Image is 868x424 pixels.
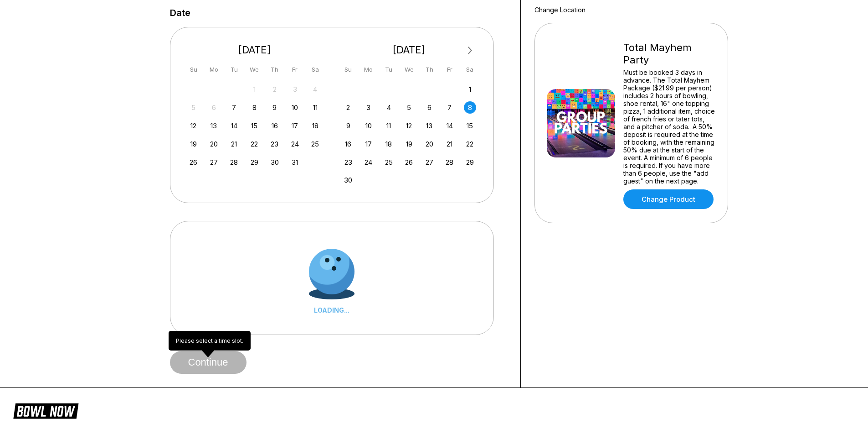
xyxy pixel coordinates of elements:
[228,101,240,114] div: Choose Tuesday, October 7th, 2025
[228,63,240,76] div: Tu
[187,120,200,132] div: Choose Sunday, October 12th, 2025
[228,120,240,132] div: Choose Tuesday, October 14th, 2025
[248,101,261,114] div: Choose Wednesday, October 8th, 2025
[228,138,240,150] div: Choose Tuesday, October 21st, 2025
[187,63,200,76] div: Su
[208,63,220,76] div: Mo
[342,101,354,114] div: Choose Sunday, November 2nd, 2025
[464,83,476,95] div: Choose Saturday, November 1st, 2025
[443,63,456,76] div: Fr
[208,156,220,168] div: Choose Monday, October 27th, 2025
[309,83,321,95] div: Not available Saturday, October 4th, 2025
[464,156,476,168] div: Choose Saturday, November 29th, 2025
[463,43,478,58] button: Next Month
[534,6,586,14] a: Change Location
[289,138,301,150] div: Choose Friday, October 24th, 2025
[464,120,476,132] div: Choose Saturday, November 15th, 2025
[268,120,281,132] div: Choose Thursday, October 16th, 2025
[383,138,395,150] div: Choose Tuesday, November 18th, 2025
[187,101,200,114] div: Not available Sunday, October 5th, 2025
[362,63,375,76] div: Mo
[309,138,321,150] div: Choose Saturday, October 25th, 2025
[383,63,395,76] div: Tu
[339,44,480,56] div: [DATE]
[547,89,615,157] img: Total Mayhem Party
[208,120,220,132] div: Choose Monday, October 13th, 2025
[423,63,436,76] div: Th
[383,120,395,132] div: Choose Tuesday, November 11th, 2025
[342,156,354,168] div: Choose Sunday, November 23rd, 2025
[248,120,261,132] div: Choose Wednesday, October 15th, 2025
[248,156,261,168] div: Choose Wednesday, October 29th, 2025
[623,42,716,66] div: Total Mayhem Party
[443,101,456,114] div: Choose Friday, November 7th, 2025
[169,331,251,351] div: Please select a time slot.
[362,156,375,168] div: Choose Monday, November 24th, 2025
[208,138,220,150] div: Choose Monday, October 20th, 2025
[248,138,261,150] div: Choose Wednesday, October 22nd, 2025
[289,101,301,114] div: Choose Friday, October 10th, 2025
[423,156,436,168] div: Choose Thursday, November 27th, 2025
[187,156,200,168] div: Choose Sunday, October 26th, 2025
[403,63,415,76] div: We
[362,101,375,114] div: Choose Monday, November 3rd, 2025
[268,138,281,150] div: Choose Thursday, October 23rd, 2025
[341,82,478,187] div: month 2025-11
[187,138,200,150] div: Choose Sunday, October 19th, 2025
[403,138,415,150] div: Choose Wednesday, November 19th, 2025
[423,138,436,150] div: Choose Thursday, November 20th, 2025
[309,306,354,314] div: LOADING...
[423,120,436,132] div: Choose Thursday, November 13th, 2025
[403,120,415,132] div: Choose Wednesday, November 12th, 2025
[170,8,190,18] label: Date
[309,63,321,76] div: Sa
[464,63,476,76] div: Sa
[362,120,375,132] div: Choose Monday, November 10th, 2025
[289,83,301,95] div: Not available Friday, October 3rd, 2025
[309,120,321,132] div: Choose Saturday, October 18th, 2025
[464,138,476,150] div: Choose Saturday, November 22nd, 2025
[268,83,281,95] div: Not available Thursday, October 2nd, 2025
[268,101,281,114] div: Choose Thursday, October 9th, 2025
[228,156,240,168] div: Choose Tuesday, October 28th, 2025
[443,120,456,132] div: Choose Friday, November 14th, 2025
[342,120,354,132] div: Choose Sunday, November 9th, 2025
[443,156,456,168] div: Choose Friday, November 28th, 2025
[342,138,354,150] div: Choose Sunday, November 16th, 2025
[184,44,325,56] div: [DATE]
[186,82,323,168] div: month 2025-10
[403,156,415,168] div: Choose Wednesday, November 26th, 2025
[423,101,436,114] div: Choose Thursday, November 6th, 2025
[443,138,456,150] div: Choose Friday, November 21st, 2025
[248,83,261,95] div: Not available Wednesday, October 1st, 2025
[268,63,281,76] div: Th
[208,101,220,114] div: Not available Monday, October 6th, 2025
[623,189,714,209] a: Change Product
[289,63,301,76] div: Fr
[248,63,261,76] div: We
[289,156,301,168] div: Choose Friday, October 31st, 2025
[342,174,354,186] div: Choose Sunday, November 30th, 2025
[383,101,395,114] div: Choose Tuesday, November 4th, 2025
[309,101,321,114] div: Choose Saturday, October 11th, 2025
[383,156,395,168] div: Choose Tuesday, November 25th, 2025
[268,156,281,168] div: Choose Thursday, October 30th, 2025
[623,68,716,185] div: Must be booked 3 days in advance. The Total Mayhem Package ($21.99 per person) includes 2 hours o...
[362,138,375,150] div: Choose Monday, November 17th, 2025
[403,101,415,114] div: Choose Wednesday, November 5th, 2025
[464,101,476,114] div: Choose Saturday, November 8th, 2025
[342,63,354,76] div: Su
[289,120,301,132] div: Choose Friday, October 17th, 2025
